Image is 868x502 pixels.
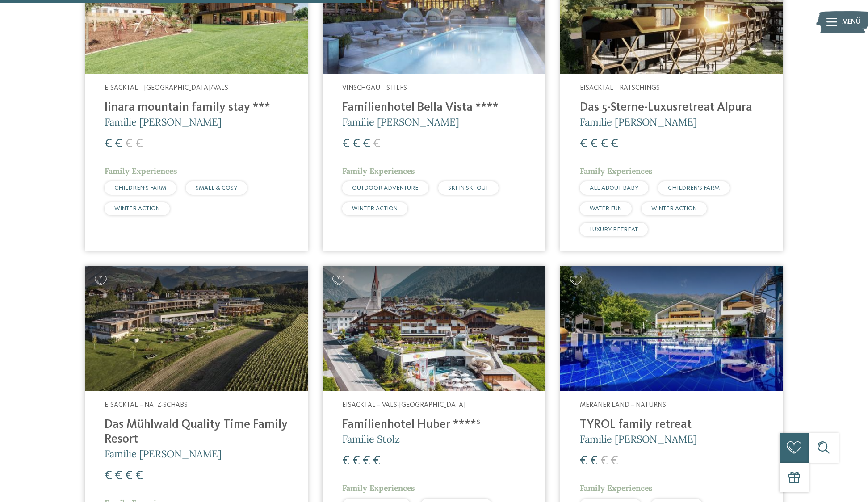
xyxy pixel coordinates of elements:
[114,205,160,212] span: WINTER ACTION
[105,166,177,176] span: Family Experiences
[85,266,308,391] img: Familienhotels gesucht? Hier findet ihr die besten!
[611,455,618,468] span: €
[342,418,526,432] h4: Familienhotel Huber ****ˢ
[342,100,526,115] h4: Familienhotel Bella Vista ****
[105,138,112,151] span: €
[352,455,360,468] span: €
[114,185,166,191] span: CHILDREN’S FARM
[448,185,489,191] span: SKI-IN SKI-OUT
[363,455,370,468] span: €
[560,266,783,391] img: Familien Wellness Residence Tyrol ****
[105,116,222,128] span: Familie [PERSON_NAME]
[352,138,360,151] span: €
[600,138,608,151] span: €
[580,166,653,176] span: Family Experiences
[135,469,143,482] span: €
[580,138,587,151] span: €
[115,469,122,482] span: €
[590,455,598,468] span: €
[611,138,618,151] span: €
[580,455,587,468] span: €
[352,205,398,212] span: WINTER ACTION
[105,469,112,482] span: €
[580,84,660,92] span: Eisacktal – Ratschings
[580,402,666,409] span: Meraner Land – Naturns
[105,448,222,460] span: Familie [PERSON_NAME]
[135,138,143,151] span: €
[580,418,763,432] h4: TYROL family retreat
[342,455,350,468] span: €
[196,185,237,191] span: SMALL & COSY
[668,185,720,191] span: CHILDREN’S FARM
[342,84,407,92] span: Vinschgau – Stilfs
[580,483,653,493] span: Family Experiences
[590,138,598,151] span: €
[105,84,228,92] span: Eisacktal – [GEOGRAPHIC_DATA]/Vals
[373,138,381,151] span: €
[125,469,133,482] span: €
[342,402,465,409] span: Eisacktal – Vals-[GEOGRAPHIC_DATA]
[342,433,400,445] span: Familie Stolz
[125,138,133,151] span: €
[580,116,697,128] span: Familie [PERSON_NAME]
[342,116,459,128] span: Familie [PERSON_NAME]
[590,226,638,233] span: LUXURY RETREAT
[580,433,697,445] span: Familie [PERSON_NAME]
[323,266,545,391] img: Familienhotels gesucht? Hier findet ihr die besten!
[115,138,122,151] span: €
[105,418,288,447] h4: Das Mühlwald Quality Time Family Resort
[105,402,188,409] span: Eisacktal – Natz-Schabs
[373,455,381,468] span: €
[342,483,415,493] span: Family Experiences
[580,100,763,115] h4: Das 5-Sterne-Luxusretreat Alpura
[342,138,350,151] span: €
[590,185,638,191] span: ALL ABOUT BABY
[651,205,697,212] span: WINTER ACTION
[352,185,419,191] span: OUTDOOR ADVENTURE
[590,205,622,212] span: WATER FUN
[342,166,415,176] span: Family Experiences
[105,100,288,115] h4: linara mountain family stay ***
[363,138,370,151] span: €
[600,455,608,468] span: €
